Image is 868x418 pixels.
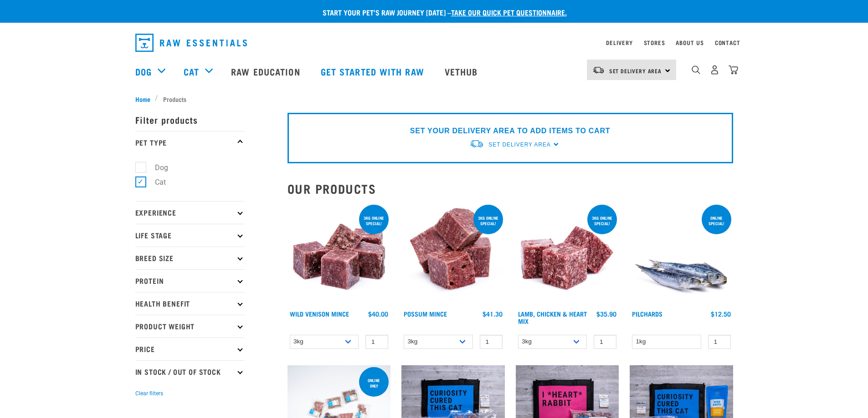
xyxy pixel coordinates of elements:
[135,315,245,337] p: Product Weight
[135,247,245,269] p: Breed Size
[135,131,245,154] p: Pet Type
[288,203,391,306] img: Pile Of Cubed Wild Venison Mince For Pets
[135,94,155,104] a: Home
[359,373,389,393] div: ONLINE ONLY
[128,30,740,55] nav: dropdown navigation
[596,310,616,317] div: $35.90
[518,312,587,322] a: Lamb, Chicken & Heart Mix
[135,360,245,383] p: In Stock / Out Of Stock
[401,203,505,306] img: 1102 Possum Mince 01
[708,335,731,349] input: 1
[483,310,503,317] div: $41.30
[135,292,245,315] p: Health Benefit
[630,203,733,306] img: Four Whole Pilchards
[312,53,436,90] a: Get started with Raw
[676,41,704,44] a: About Us
[609,69,662,72] span: Set Delivery Area
[135,337,245,360] p: Price
[135,65,152,78] a: Dog
[184,65,199,78] a: Cat
[404,312,447,315] a: Possum Mince
[729,65,738,75] img: home-icon@2x.png
[702,211,731,230] div: ONLINE SPECIAL!
[715,41,740,44] a: Contact
[365,335,388,349] input: 1
[135,201,245,224] p: Experience
[587,211,617,230] div: 3kg online special!
[135,94,733,104] nav: breadcrumbs
[222,53,311,90] a: Raw Education
[516,203,619,306] img: 1124 Lamb Chicken Heart Mix 01
[135,224,245,247] p: Life Stage
[140,162,172,173] label: Dog
[135,34,247,52] img: Raw Essentials Logo
[488,141,550,148] span: Set Delivery Area
[436,53,489,90] a: Vethub
[140,176,169,188] label: Cat
[592,66,605,74] img: van-moving.png
[692,65,700,74] img: home-icon-1@2x.png
[410,126,610,136] p: SET YOUR DELIVERY AREA TO ADD ITEMS TO CART
[711,310,731,317] div: $12.50
[473,211,503,230] div: 3kg online special!
[451,10,567,14] a: take our quick pet questionnaire.
[135,108,245,131] p: Filter products
[644,41,665,44] a: Stores
[710,65,719,75] img: user.png
[632,312,663,315] a: Pilchards
[480,335,503,349] input: 1
[290,312,349,315] a: Wild Venison Mince
[135,269,245,292] p: Protein
[135,94,150,104] span: Home
[469,139,484,149] img: van-moving.png
[594,335,616,349] input: 1
[606,41,632,44] a: Delivery
[288,181,733,196] h2: Our Products
[359,211,389,230] div: 3kg online special!
[368,310,388,317] div: $40.00
[135,389,163,398] button: Clear filters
